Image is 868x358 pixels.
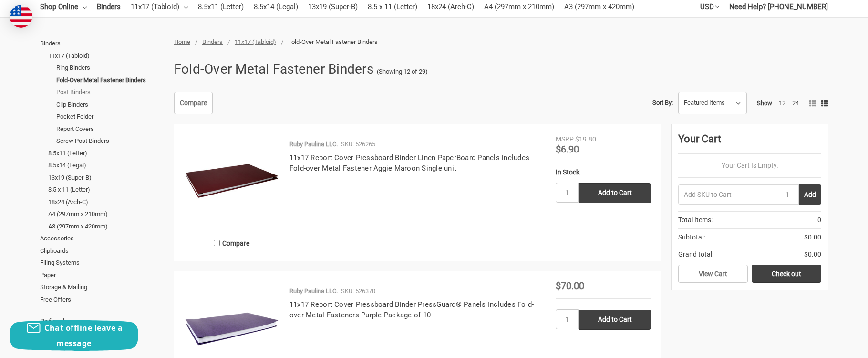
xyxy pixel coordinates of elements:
[804,250,821,260] span: $0.00
[40,257,164,269] a: Filing Systems
[48,196,164,208] a: 18x24 (Arch-C)
[56,123,164,135] a: Report Covers
[40,316,164,327] h5: Refine by
[40,281,164,293] a: Storage & Mailing
[56,74,164,87] a: Fold-Over Metal Fastener Binders
[341,286,375,296] p: SKU: 526370
[48,208,164,220] a: A4 (297mm x 210mm)
[56,135,164,147] a: Screw Post Binders
[817,215,821,225] span: 0
[556,167,651,177] div: In Stock
[289,153,529,173] a: 11x17 Report Cover Pressboard Binder Linen PaperBoard Panels includes Fold-over Metal Fastener Ag...
[678,131,821,154] div: Your Cart
[556,280,584,292] span: $70.00
[56,86,164,98] a: Post Binders
[56,62,164,74] a: Ring Binders
[56,98,164,111] a: Clip Binders
[184,235,279,251] label: Compare
[44,323,123,348] span: Chat offline leave a message
[174,92,213,115] a: Compare
[48,220,164,233] a: A3 (297mm x 420mm)
[289,286,338,296] p: Ruby Paulina LLC.
[184,134,279,230] img: 11x17 Report Cover Pressboard Binder Linen PaperBoard Panels includes Fold-over Metal Fastener Ag...
[678,250,713,260] span: Grand total:
[10,320,138,351] button: Chat offline leave a message
[48,172,164,184] a: 13x19 (Super-B)
[174,38,190,45] a: Home
[40,316,164,342] div: No filters applied
[214,240,220,246] input: Compare
[289,300,534,320] a: 11x17 Report Cover Pressboard Binder PressGuard® Panels Includes Fold-over Metal Fasteners Purple...
[804,232,821,242] span: $0.00
[377,67,428,76] span: (Showing 12 of 29)
[757,99,772,107] span: Show
[202,38,223,45] a: Binders
[40,269,164,282] a: Paper
[678,184,776,205] input: Add SKU to Cart
[678,265,748,283] a: View Cart
[40,245,164,257] a: Clipboards
[40,293,164,306] a: Free Offers
[56,110,164,123] a: Pocket Folder
[48,184,164,196] a: 8.5 x 11 (Letter)
[40,37,164,50] a: Binders
[575,135,596,143] span: $19.80
[799,184,821,205] button: Add
[48,50,164,62] a: 11x17 (Tabloid)
[235,38,276,45] a: 11x17 (Tabloid)
[40,232,164,245] a: Accessories
[678,232,705,242] span: Subtotal:
[556,143,579,155] span: $6.90
[556,134,574,144] div: MSRP
[48,147,164,160] a: 8.5x11 (Letter)
[678,161,821,171] p: Your Cart Is Empty.
[341,140,375,149] p: SKU: 526265
[48,159,164,172] a: 8.5x14 (Legal)
[10,5,32,28] img: duty and tax information for United States
[579,183,651,203] input: Add to Cart
[288,38,378,45] span: Fold-Over Metal Fastener Binders
[652,96,673,110] label: Sort By:
[779,99,785,107] a: 12
[752,265,821,283] a: Check out
[579,310,651,330] input: Add to Cart
[174,57,373,82] h1: Fold-Over Metal Fastener Binders
[792,99,799,107] a: 24
[289,140,338,149] p: Ruby Paulina LLC.
[678,215,713,225] span: Total Items:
